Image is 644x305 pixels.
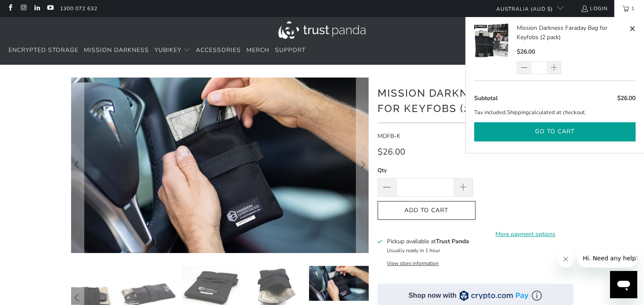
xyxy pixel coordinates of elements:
a: 1300 072 632 [60,4,97,13]
a: More payment options [478,230,573,239]
span: Hi. Need any help? [5,6,61,13]
a: Merch [246,40,269,60]
button: Previous [71,78,84,253]
span: Add to Cart [386,207,467,214]
a: Trust Panda Australia on LinkedIn [33,5,40,12]
small: Usually ready in 1 hour [386,247,440,254]
p: Tax included. calculated at checkout. [474,108,635,117]
a: Support [275,40,306,60]
img: Mission Darkness Faraday Bag for Keyfobs (2 pack) [474,23,508,58]
summary: YubiKey [155,40,190,60]
a: Shipping [507,108,529,117]
a: Trust Panda Australia on Facebook [6,5,14,12]
span: $26.00 [378,146,405,158]
span: $26.00 [517,48,535,56]
img: Trust Panda Australia [278,21,366,39]
button: View store information [386,260,438,267]
label: Qty [378,166,473,175]
iframe: Message from company [578,249,637,268]
iframe: Close message [557,250,574,268]
span: Mission Darkness [84,46,149,54]
span: Merch [246,46,269,54]
button: Go to cart [474,122,635,141]
span: Accessories [196,46,241,54]
span: Support [275,46,306,54]
nav: Translation missing: en.navigation.header.main_nav [9,40,306,60]
button: Next [356,78,369,253]
a: Mission Darkness Faraday Bag for Keyfobs (2 pack) [517,23,627,43]
a: Mission Darkness [84,40,149,60]
div: Shop now with [409,291,457,300]
img: Mission Darkness Faraday Bag for Keyfobs (2 pack) - Trust Panda [309,266,369,301]
a: Mission Darkness Faraday Bag for Keyfobs (2 pack) [474,23,517,74]
iframe: Button to launch messaging window [610,271,637,298]
span: MDFB-K [378,132,401,140]
b: Trust Panda [435,237,469,245]
span: YubiKey [155,46,181,54]
h3: Pickup available at [386,237,469,246]
span: $26.00 [617,94,635,102]
a: Trust Panda Australia on YouTube [46,5,54,12]
span: Encrypted Storage [9,46,78,54]
h1: Mission Darkness Faraday Bag for Keyfobs (2 pack) [378,84,573,116]
a: Trust Panda Australia on Instagram [20,5,27,12]
a: Mission Darkness Faraday Bag for Keyfobs (2 pack) - Trust Panda [71,78,369,253]
a: Login [581,4,608,13]
span: Subtotal [474,94,498,102]
a: Encrypted Storage [9,40,78,60]
button: Add to Cart [378,201,475,220]
a: Accessories [196,40,241,60]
